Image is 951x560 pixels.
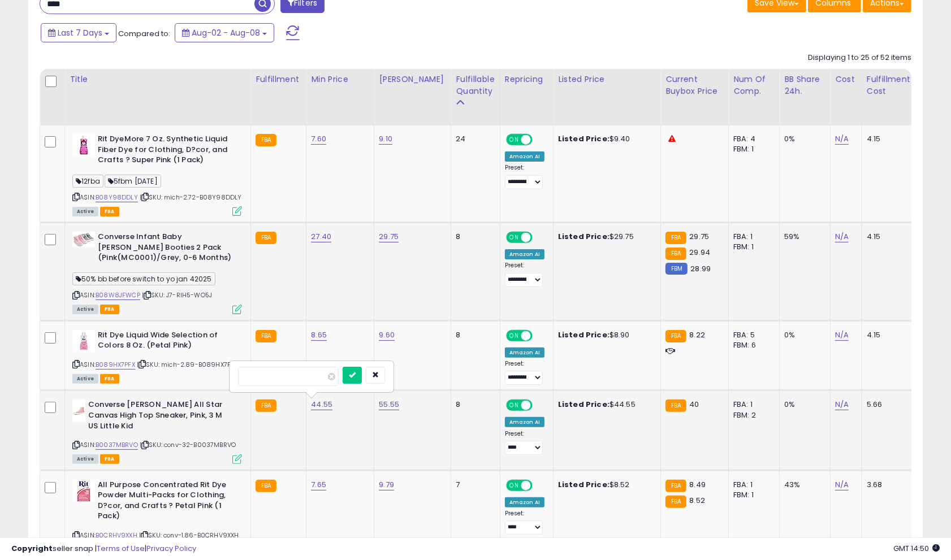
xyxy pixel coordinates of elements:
span: 12fba [72,175,103,188]
span: 29.94 [689,247,710,258]
a: B08W8JFWCP [96,290,140,300]
strong: Copyright [11,543,53,554]
button: Last 7 Days [41,23,116,42]
span: All listings currently available for purchase on Amazon [72,207,98,216]
span: FBA [100,454,119,464]
a: 7.60 [311,133,326,145]
a: 44.55 [311,399,332,410]
small: FBA [256,480,276,492]
span: | SKU: mich-2.89-B089HX7PFX [137,360,238,369]
a: N/A [835,133,849,145]
span: FBA [100,207,119,216]
span: All listings currently available for purchase on Amazon [72,454,98,464]
span: 8.22 [689,329,705,340]
b: Rit DyeMore 7 Oz. Synthetic Liquid Fiber Dye for Clothing, D?cor, and Crafts ? Super Pink (1 Pack) [98,134,235,168]
span: | SKU: mich-2.72-B08Y98DDLY [140,193,242,202]
b: Listed Price: [558,399,609,410]
span: FBA [100,305,119,314]
div: ASIN: [72,134,242,215]
div: Preset: [505,360,544,385]
a: 7.65 [311,479,326,490]
b: Listed Price: [558,479,609,490]
div: 8 [456,232,491,242]
div: FBA: 5 [733,330,771,340]
div: 7 [456,480,491,490]
span: | SKU: J7-RIH5-WO5J [142,290,212,299]
a: 9.60 [379,329,395,341]
div: ASIN: [72,400,242,462]
div: 4.15 [867,232,906,242]
span: OFF [530,331,548,340]
img: 51YT2x1rwBL._SL40_.jpg [72,480,95,502]
span: FBA [100,374,119,384]
span: 8.49 [689,479,706,490]
div: Amazon AI [505,249,544,259]
div: FBM: 1 [733,242,771,252]
a: 9.10 [379,133,392,145]
div: Title [70,73,246,85]
div: $8.90 [558,330,652,340]
img: 418Q0XYtN8L._SL40_.jpg [72,330,95,353]
div: FBA: 1 [733,400,771,410]
div: 24 [456,134,491,144]
span: 50% bb before switch to yo jan 42025 [72,272,215,285]
span: 29.75 [689,231,709,242]
span: OFF [530,135,548,145]
a: Terms of Use [97,543,145,554]
small: FBM [665,263,688,275]
span: 5fbm [DATE] [105,175,161,188]
a: N/A [835,231,849,242]
div: Amazon AI [505,417,544,427]
small: FBA [665,496,686,508]
b: Listed Price: [558,133,609,144]
span: ON [507,331,521,340]
div: 8 [456,400,491,410]
b: Listed Price: [558,231,609,242]
a: 27.40 [311,231,331,242]
div: ASIN: [72,232,242,312]
div: Fulfillable Quantity [456,73,495,97]
div: FBM: 2 [733,410,771,420]
a: N/A [835,479,849,490]
div: 5.66 [867,400,906,410]
div: 0% [784,134,822,144]
span: 8.52 [689,495,705,506]
span: OFF [530,480,548,490]
div: 4.15 [867,134,906,144]
div: FBA: 4 [733,134,771,144]
span: All listings currently available for purchase on Amazon [72,305,98,314]
div: 0% [784,400,822,410]
small: FBA [256,400,276,412]
a: 29.75 [379,231,399,242]
a: B0037MBRVO [96,440,138,450]
span: 2025-08-16 14:50 GMT [893,543,940,554]
div: Listed Price [558,73,656,85]
span: ON [507,233,521,242]
small: FBA [256,330,276,342]
small: FBA [665,232,686,244]
div: FBM: 6 [733,340,771,350]
div: Amazon AI [505,151,544,162]
button: Aug-02 - Aug-08 [175,23,274,42]
img: 41ai65piepL._SL40_.jpg [72,134,95,157]
b: Converse [PERSON_NAME] All Star Canvas High Top Sneaker, Pink, 3 M US Little Kid [88,400,226,434]
b: Converse Infant Baby [PERSON_NAME] Booties 2 Pack (Pink(MC0001)/Grey, 0-6 Months) [98,232,235,266]
div: FBM: 1 [733,144,771,154]
a: B089HX7PFX [96,360,135,370]
span: | SKU: conv-32-B0037MBRVO [140,440,236,449]
a: B08Y98DDLY [96,193,138,202]
img: 418FxTDCJ4L._SL40_.jpg [72,232,95,247]
a: 9.79 [379,479,394,490]
span: Aug-02 - Aug-08 [192,27,260,38]
span: OFF [530,233,548,242]
a: N/A [835,399,849,410]
small: FBA [256,232,276,244]
div: Current Buybox Price [665,73,724,97]
div: 3.68 [867,480,906,490]
a: 8.65 [311,329,327,341]
div: Amazon AI [505,497,544,507]
div: 4.15 [867,330,906,340]
div: Displaying 1 to 25 of 52 items [808,53,911,63]
div: Repricing [505,73,548,85]
div: [PERSON_NAME] [379,73,446,85]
